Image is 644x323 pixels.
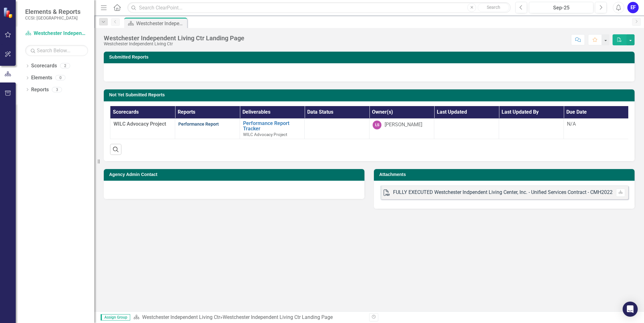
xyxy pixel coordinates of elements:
[52,87,62,92] div: 3
[104,42,244,46] div: Westchester Independent Living Ctr
[487,5,500,10] span: Search
[25,8,80,15] span: Elements & Reports
[109,93,631,97] h3: Not Yet Submitted Reports
[223,314,333,320] div: Westchester Independent Living Ctr Landing Page
[133,314,364,321] div: »
[3,7,14,18] img: ClearPoint Strategy
[567,121,625,128] div: N/A
[373,121,381,129] div: LS
[109,55,631,59] h3: Submitted Reports
[101,314,130,320] span: Assign Group
[104,35,244,42] div: Westchester Independent Living Ctr Landing Page
[623,302,638,317] div: Open Intercom Messenger
[243,132,287,137] span: WILC Advocacy Project
[114,121,166,127] span: WILC Advocacy Project
[305,118,369,139] td: Double-Click to Edit
[25,30,88,37] a: Westchester Independent Living Ctr
[136,20,186,27] div: Westchester Independent Living Ctr Landing Page
[142,314,220,320] a: Westchester Independent Living Ctr
[243,121,301,132] a: Performance Report Tracker
[178,122,219,127] a: Performance Report
[478,3,509,12] button: Search
[379,172,631,177] h3: Attachments
[531,4,591,12] div: Sep-25
[55,75,65,81] div: 0
[627,2,639,13] button: EF
[60,63,70,69] div: 2
[127,2,511,13] input: Search ClearPoint...
[109,172,361,177] h3: Agency Admin Contact
[25,15,80,20] small: CCSI: [GEOGRAPHIC_DATA]
[240,118,305,139] td: Double-Click to Edit Right Click for Context Menu
[385,121,422,128] div: [PERSON_NAME]
[31,62,57,70] a: Scorecards
[31,74,52,82] a: Elements
[529,2,593,13] button: Sep-25
[31,86,49,93] a: Reports
[25,45,88,56] input: Search Below...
